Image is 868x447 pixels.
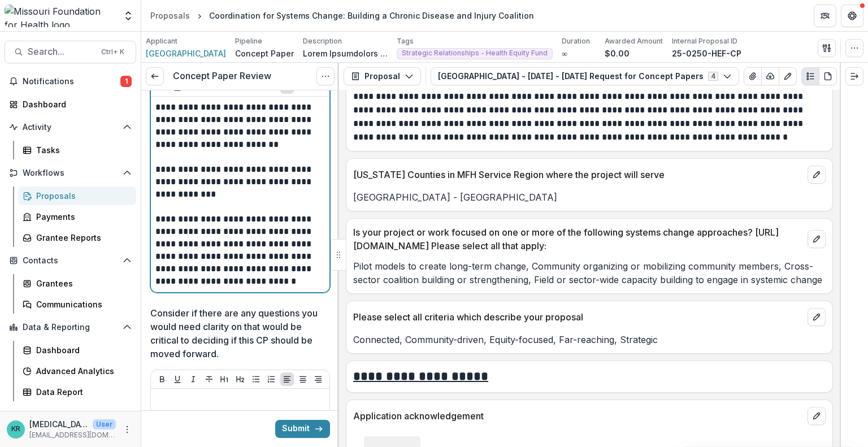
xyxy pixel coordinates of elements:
button: edit [808,230,826,248]
p: Tags [397,36,414,46]
div: Grantee Reports [36,232,127,244]
nav: breadcrumb [146,7,539,24]
p: [EMAIL_ADDRESS][DOMAIN_NAME] [29,430,116,440]
button: [GEOGRAPHIC_DATA] - [DATE] - [DATE] Request for Concept Papers4 [431,67,739,85]
p: Internal Proposal ID [672,36,737,46]
a: Payments [18,207,136,226]
button: View Attached Files [744,67,762,85]
span: Activity [23,123,118,132]
div: Dashboard [36,344,127,356]
p: Application acknowledgement [353,409,803,423]
p: Duration [562,36,590,46]
button: edit [808,308,826,326]
button: Open Contacts [5,251,136,270]
button: PDF view [819,67,837,85]
button: Open entity switcher [120,5,136,27]
button: Partners [814,5,836,27]
div: Grantees [36,277,127,289]
img: Missouri Foundation for Health logo [5,5,116,27]
p: Connected, Community-driven, Equity-focused, Far-reaching, Strategic [353,333,826,346]
p: Applicant [146,36,177,46]
button: Bullet List [249,372,263,386]
span: Search... [28,46,94,57]
button: Heading 1 [218,372,231,386]
button: Notifications1 [5,72,136,90]
p: ∞ [562,47,567,59]
button: Align Right [311,372,325,386]
button: Get Help [841,5,863,27]
p: User [93,419,116,429]
a: Grantee Reports [18,228,136,247]
a: Proposals [18,186,136,205]
h3: Concept Paper Review [173,71,271,81]
a: Data Report [18,383,136,401]
span: Workflows [23,168,118,178]
button: Align Left [280,372,294,386]
button: Align Center [296,372,310,386]
p: [GEOGRAPHIC_DATA] - [GEOGRAPHIC_DATA] [353,190,826,204]
p: Pipeline [235,36,262,46]
button: Submit [275,420,330,438]
button: edit [808,166,826,184]
button: Edit as form [779,67,797,85]
div: Kyra Robinson [11,426,20,433]
button: Italicize [186,372,200,386]
div: Ctrl + K [99,46,127,58]
button: Open Data & Reporting [5,318,136,336]
p: Please select all criteria which describe your proposal [353,310,803,324]
span: Contacts [23,256,118,266]
div: Proposals [150,10,190,21]
button: Proposal [344,67,421,85]
p: Concept Paper [235,47,294,59]
p: $0.00 [605,47,630,59]
button: Plaintext view [801,67,819,85]
span: Notifications [23,77,120,86]
button: Strike [202,372,216,386]
a: Proposals [146,7,194,24]
a: Tasks [18,141,136,159]
button: Ordered List [264,372,278,386]
div: Dashboard [23,98,127,110]
a: Dashboard [18,341,136,359]
p: [MEDICAL_DATA][PERSON_NAME] [29,418,88,430]
p: Pilot models to create long-term change, Community organizing or mobilizing community members, Cr... [353,259,826,287]
a: Dashboard [5,95,136,114]
button: Options [316,67,335,85]
button: Bold [155,372,169,386]
span: Strategic Relationships - Health Equity Fund [402,49,548,57]
button: Underline [171,372,184,386]
p: Awarded Amount [605,36,663,46]
a: Advanced Analytics [18,362,136,380]
div: Tasks [36,144,127,156]
a: Communications [18,295,136,314]
button: Expand right [845,67,863,85]
div: Data Report [36,386,127,398]
p: Description [303,36,342,46]
a: Grantees [18,274,136,293]
div: Communications [36,298,127,310]
button: Open Workflows [5,164,136,182]
a: [GEOGRAPHIC_DATA] [146,47,226,59]
button: Search... [5,41,136,63]
div: Proposals [36,190,127,202]
button: Heading 2 [233,372,247,386]
p: Is your project or work focused on one or more of the following systems change approaches? [URL][... [353,225,803,253]
p: 25-0250-HEF-CP [672,47,741,59]
p: [US_STATE] Counties in MFH Service Region where the project will serve [353,168,803,181]
p: Consider if there are any questions you would need clarity on that would be critical to deciding ... [150,306,323,361]
button: edit [808,407,826,425]
div: Coordination for Systems Change: Building a Chronic Disease and Injury Coalition [209,10,534,21]
span: 1 [120,76,132,87]
button: More [120,423,134,436]
div: Advanced Analytics [36,365,127,377]
span: Data & Reporting [23,323,118,332]
div: Payments [36,211,127,223]
button: Open Activity [5,118,136,136]
p: Lorem Ipsumdolors amet consec adipi el seddoei tempori utl etdolo magnaali en admin ven quisnost ... [303,47,388,59]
